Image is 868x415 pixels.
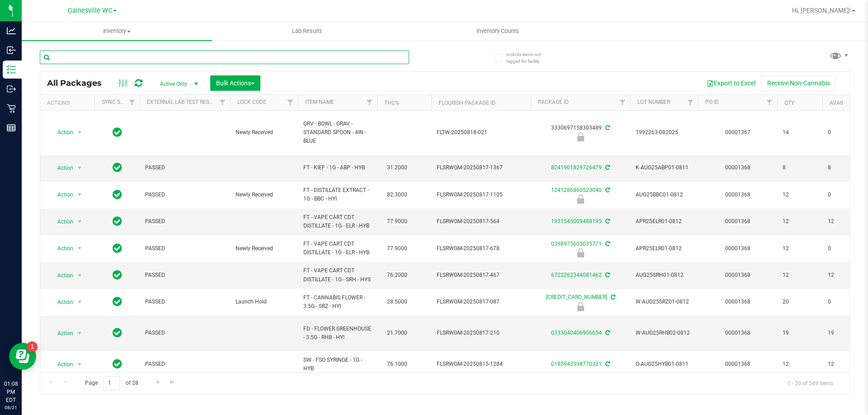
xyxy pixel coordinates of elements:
[49,188,74,201] span: Action
[636,163,693,172] span: K-AUG25ABP01-0811
[538,99,569,105] a: Package ID
[236,244,292,253] span: Newly Received
[7,123,16,132] inline-svg: Reports
[113,295,122,308] span: In Sync
[437,298,525,306] span: FLSRWGM-20250817-087
[725,245,750,252] a: 00001368
[7,26,16,35] inline-svg: Analytics
[49,327,74,340] span: Action
[145,360,225,368] span: PASSED
[780,376,840,390] span: 1 - 20 of 549 items
[22,27,212,35] span: Inventory
[125,95,140,110] a: Filter
[437,128,525,137] span: FLTW-20250818-021
[725,330,750,336] a: 00001368
[636,271,693,280] span: AUG25SRH01-0812
[362,95,377,110] a: Filter
[113,161,122,174] span: In Sync
[828,298,862,306] span: 0
[725,272,750,278] a: 00001368
[305,99,334,105] a: Item Name
[166,376,179,388] a: Go to the last page
[636,329,693,337] span: W-AUG25RHB02-0812
[609,294,615,300] span: Sync from Compliance System
[784,100,794,106] a: Qty
[828,329,862,337] span: 19
[529,248,632,257] div: Newly Received
[303,163,372,172] span: FT - KIEF - 1G - ABP - HYB
[551,164,602,171] a: 8241901829726479
[77,376,146,390] span: Page of 28
[725,298,750,305] a: 00001368
[113,126,122,139] span: In Sync
[9,343,36,370] iframe: Resource center
[40,51,409,64] input: Search Package ID, Item Name, SKU, Lot or Part Number...
[636,191,693,199] span: AUG25BBC01-0812
[303,240,372,257] span: FT - VAPE CART CDT DISTILLATE - 1G - ELR - HYB
[74,296,85,308] span: select
[102,99,137,105] a: Sync Status
[546,294,607,300] a: [CREDIT_CARD_NUMBER]
[27,341,38,352] iframe: Resource center unread badge
[604,218,610,224] span: Sync from Compliance System
[529,302,632,311] div: Launch Hold
[7,84,16,93] inline-svg: Outbound
[47,78,111,88] span: All Packages
[74,162,85,174] span: select
[402,22,593,41] a: Inventory Counts
[49,358,74,371] span: Action
[551,272,602,278] a: 6722262344081462
[4,380,18,404] p: 01:08 PM EDT
[382,215,412,228] span: 77.9000
[439,100,495,106] a: Flourish Package ID
[382,295,412,308] span: 28.5000
[303,186,372,203] span: FT - DISTILLATE EXTRACT - 1G - BBC - HYI
[147,99,218,105] a: External Lab Test Result
[604,361,610,367] span: Sync from Compliance System
[74,358,85,371] span: select
[113,242,122,255] span: In Sync
[828,163,862,172] span: 8
[4,404,18,411] p: 08/21
[303,120,372,146] span: GRV - BOWL - GRAV - STANDARD SPOON - 4IN - BLUE
[145,191,225,199] span: PASSED
[551,241,602,247] a: 0398975605035771
[49,162,74,174] span: Action
[113,215,122,228] span: In Sync
[283,95,298,110] a: Filter
[145,217,225,226] span: PASSED
[49,296,74,308] span: Action
[68,7,112,14] span: Gainesville WC
[725,361,750,367] a: 00001368
[828,128,862,137] span: 0
[761,75,836,91] button: Receive Non-Cannabis
[506,51,552,65] span: Include items not tagged for facility
[74,242,85,255] span: select
[604,125,610,131] span: Sync from Compliance System
[783,217,817,226] span: 12
[74,269,85,282] span: select
[529,132,632,141] div: Newly Received
[437,217,525,226] span: FLSRWGM-20250817-564
[636,217,693,226] span: APR25ELR01-0812
[382,326,412,340] span: 21.7000
[145,329,225,337] span: PASSED
[437,163,525,172] span: FLSRWGM-20250817-1367
[783,191,817,199] span: 12
[783,271,817,280] span: 12
[783,244,817,253] span: 12
[792,7,851,14] span: Hi, [PERSON_NAME]!
[384,100,399,106] a: THC%
[437,360,525,368] span: FLSRWGM-20250815-1284
[604,187,610,193] span: Sync from Compliance System
[615,95,630,110] a: Filter
[145,298,225,306] span: PASSED
[725,218,750,224] a: 00001368
[47,100,91,106] div: Actions
[236,191,292,199] span: Newly Received
[237,99,266,105] a: Lock Code
[74,188,85,201] span: select
[7,46,16,55] inline-svg: Inbound
[725,164,750,171] a: 00001368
